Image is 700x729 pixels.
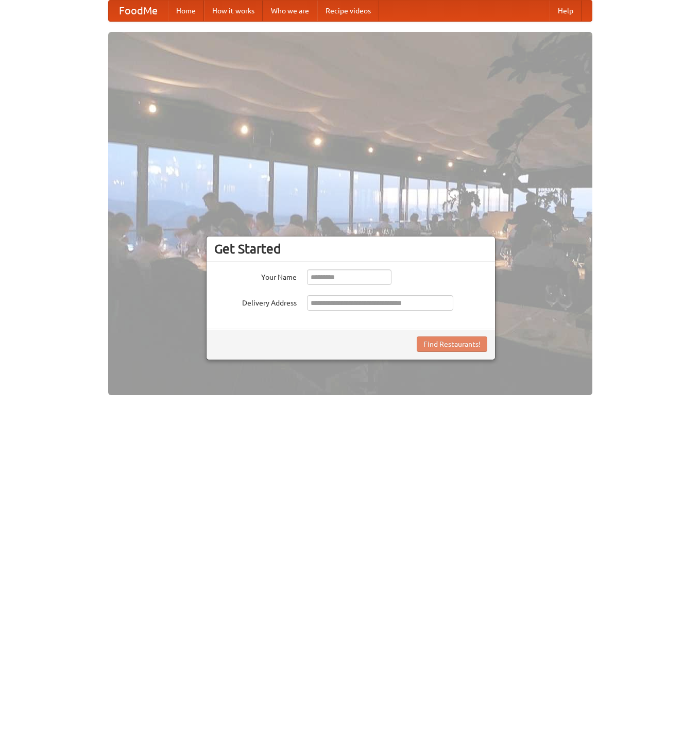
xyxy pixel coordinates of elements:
[204,1,263,21] a: How it works
[417,336,487,352] button: Find Restaurants!
[168,1,204,21] a: Home
[214,269,297,282] label: Your Name
[263,1,317,21] a: Who we are
[109,1,168,21] a: FoodMe
[317,1,379,21] a: Recipe videos
[214,295,297,308] label: Delivery Address
[214,241,487,257] h3: Get Started
[550,1,582,21] a: Help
